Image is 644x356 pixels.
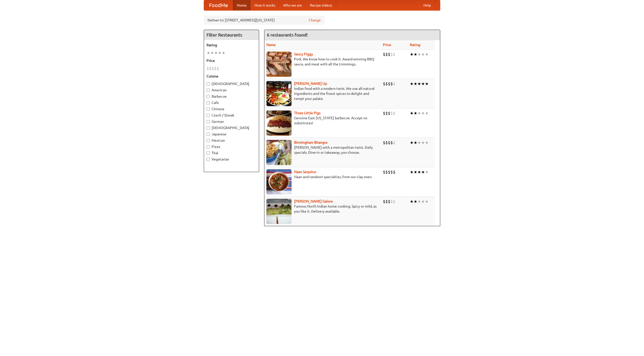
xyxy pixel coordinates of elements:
[266,115,379,126] p: Genuine East [US_STATE] barbecue. Accept no substitutes!
[385,140,388,145] li: $
[306,0,336,10] a: Recipe videos
[410,81,414,87] li: ★
[207,95,210,98] input: Barbecue
[207,150,256,155] label: Thai
[414,81,417,87] li: ★
[207,100,256,105] label: Cafe
[388,110,390,116] li: $
[266,204,379,214] p: Famous North Indian home cooking. Spicy or mild, as you like it. Delivery available.
[207,58,256,63] h5: Price
[207,106,256,111] label: Chinese
[421,110,425,116] li: ★
[393,169,395,175] li: $
[294,199,333,203] a: [PERSON_NAME] Galore
[207,94,256,99] label: Barbecue
[267,32,308,37] ng-pluralize: 6 restaurants found!
[410,199,414,204] li: ★
[207,113,256,118] label: Czech / Slovak
[218,50,222,56] li: ★
[417,140,421,145] li: ★
[266,52,292,77] img: saucy.jpg
[390,169,393,175] li: $
[294,52,313,56] b: Saucy Piggy
[266,43,276,47] a: Name
[266,110,292,136] img: littlepigs.jpg
[207,101,210,104] input: Cafe
[207,139,210,142] input: Mexican
[207,132,256,137] label: Japanese
[207,66,209,71] li: $
[414,140,417,145] li: ★
[309,18,321,23] a: Change
[383,81,385,87] li: $
[207,151,210,155] input: Thai
[410,43,420,47] a: Rating
[207,82,210,86] input: [DEMOGRAPHIC_DATA]
[414,52,417,57] li: ★
[217,66,219,71] li: $
[383,199,385,204] li: $
[266,86,379,101] p: Indian food with a modern twist. We use all-natural ingredients and the finest spices to delight ...
[417,169,421,175] li: ★
[266,57,379,67] p: Pork. We know how to cook it. Award-winning BBQ sauce, and meat with all the trimmings.
[385,81,388,87] li: $
[207,126,210,130] input: [DEMOGRAPHIC_DATA]
[266,199,292,224] img: currygalore.jpg
[207,88,256,93] label: American
[294,170,316,174] a: Naan Sequitur
[233,0,251,10] a: Home
[417,199,421,204] li: ★
[417,52,421,57] li: ★
[207,144,256,149] label: Pizza
[207,138,256,143] label: Mexican
[207,107,210,111] input: Chinese
[414,169,417,175] li: ★
[207,43,256,48] h5: Rating
[417,81,421,87] li: ★
[425,169,429,175] li: ★
[294,111,320,115] a: Three Little Pigs
[210,50,214,56] li: ★
[388,199,390,204] li: $
[410,52,414,57] li: ★
[207,158,210,161] input: Vegetarian
[204,0,233,10] a: FoodMe
[410,140,414,145] li: ★
[421,140,425,145] li: ★
[425,110,429,116] li: ★
[222,50,225,56] li: ★
[388,81,390,87] li: $
[383,169,385,175] li: $
[410,169,414,175] li: ★
[207,89,210,92] input: American
[419,0,435,10] a: Help
[425,52,429,57] li: ★
[388,140,390,145] li: $
[212,66,214,71] li: $
[204,16,325,25] div: Deliver to: [STREET_ADDRESS][US_STATE]
[393,110,395,116] li: $
[266,81,292,106] img: curryup.jpg
[207,50,210,56] li: ★
[414,199,417,204] li: ★
[251,0,279,10] a: How it works
[266,140,292,165] img: bhangra.jpg
[294,82,327,86] a: [PERSON_NAME] Up
[421,52,425,57] li: ★
[207,74,256,79] h5: Cuisine
[393,52,395,57] li: $
[390,52,393,57] li: $
[410,110,414,116] li: ★
[294,140,327,144] b: Birmingham Bhangra
[390,110,393,116] li: $
[390,81,393,87] li: $
[383,140,385,145] li: $
[204,30,259,40] h4: Filter Restaurants
[393,199,395,204] li: $
[266,174,379,179] p: Naan and tandoori specialties, from our clay oven.
[425,199,429,204] li: ★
